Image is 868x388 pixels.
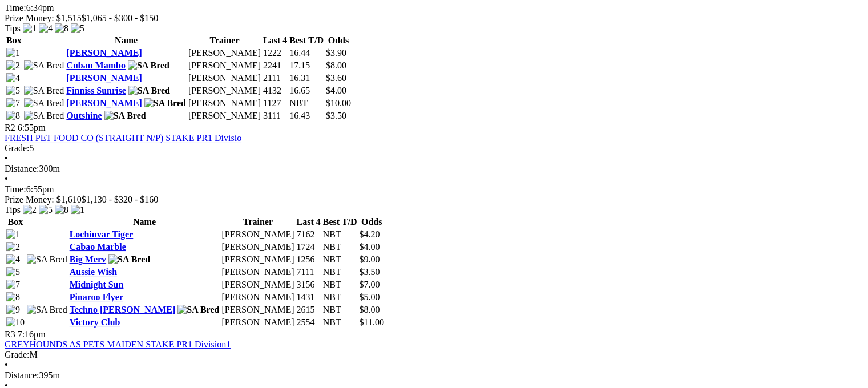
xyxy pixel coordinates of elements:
span: $8.00 [326,60,346,70]
span: R2 [5,123,15,132]
td: NBT [322,241,358,253]
td: [PERSON_NAME] [188,110,261,122]
td: [PERSON_NAME] [188,47,261,59]
td: 1724 [296,241,321,253]
div: 395m [5,370,863,381]
img: 2 [23,205,37,215]
span: $5.00 [359,292,380,302]
span: • [5,360,8,370]
span: $4.00 [326,86,346,95]
span: $8.00 [359,305,380,314]
td: [PERSON_NAME] [221,254,294,265]
a: Cuban Mambo [66,60,126,70]
div: 6:34pm [5,3,863,13]
a: Midnight Sun [70,280,124,289]
span: Box [6,35,22,45]
a: Outshine [66,111,102,120]
td: 1127 [263,98,288,109]
span: 6:55pm [18,123,46,132]
span: $7.00 [359,280,380,289]
td: 2615 [296,304,321,316]
td: [PERSON_NAME] [221,317,294,328]
td: NBT [322,254,358,265]
a: GREYHOUNDS AS PETS MAIDEN STAKE PR1 Division1 [5,339,231,349]
span: Time: [5,3,26,13]
img: 4 [39,23,53,34]
th: Last 4 [296,216,321,228]
span: 7:16pm [18,329,46,339]
a: Big Merv [70,254,106,264]
img: SA Bred [24,98,64,108]
span: $3.50 [326,111,346,120]
td: [PERSON_NAME] [221,241,294,253]
img: SA Bred [108,254,150,265]
img: 1 [6,48,20,58]
img: 8 [55,23,68,34]
td: NBT [289,98,324,109]
td: 2241 [263,60,288,71]
span: $9.00 [359,254,380,264]
a: [PERSON_NAME] [66,98,142,108]
span: Grade: [5,350,30,359]
span: $4.00 [359,242,380,252]
a: Finniss Sunrise [66,86,126,95]
th: Best T/D [289,35,324,46]
span: • [5,153,8,163]
img: 4 [6,73,20,83]
a: Pinaroo Flyer [70,292,123,302]
img: SA Bred [27,305,67,315]
img: 8 [6,292,20,302]
td: [PERSON_NAME] [221,279,294,290]
img: 9 [6,305,20,315]
td: [PERSON_NAME] [188,98,261,109]
div: 6:55pm [5,184,863,195]
img: SA Bred [24,60,64,71]
img: 5 [39,205,53,215]
td: 2554 [296,317,321,328]
td: [PERSON_NAME] [221,229,294,240]
td: NBT [322,279,358,290]
span: $1,130 - $320 - $160 [82,195,159,204]
img: 5 [71,23,84,34]
div: 300m [5,164,863,174]
img: 1 [71,205,84,215]
img: 10 [6,317,25,328]
td: 16.65 [289,85,324,96]
a: [PERSON_NAME] [66,73,142,83]
div: Prize Money: $1,515 [5,13,863,23]
img: 1 [23,23,37,34]
span: $3.50 [359,267,380,277]
img: 7 [6,280,20,290]
td: NBT [322,304,358,316]
img: 2 [6,242,20,252]
th: Trainer [221,216,294,228]
img: 4 [6,254,20,265]
td: 3156 [296,279,321,290]
span: R3 [5,329,15,339]
th: Last 4 [263,35,288,46]
td: 16.31 [289,72,324,84]
img: SA Bred [104,111,146,121]
a: [PERSON_NAME] [66,48,142,58]
img: 5 [6,267,20,277]
span: Tips [5,205,21,215]
a: FRESH PET FOOD CO (STRAIGHT N/P) STAKE PR1 Divisio [5,133,241,143]
td: NBT [322,317,358,328]
span: Distance: [5,370,39,380]
img: SA Bred [177,305,219,315]
td: [PERSON_NAME] [221,292,294,303]
td: 16.43 [289,110,324,122]
td: [PERSON_NAME] [221,266,294,278]
span: Time: [5,184,26,194]
img: 2 [6,60,20,71]
img: 8 [55,205,68,215]
th: Name [69,216,220,228]
a: Lochinvar Tiger [70,229,134,239]
div: 5 [5,143,863,153]
td: 1256 [296,254,321,265]
span: $3.60 [326,73,346,83]
th: Best T/D [322,216,358,228]
span: • [5,174,8,184]
td: [PERSON_NAME] [221,304,294,316]
td: 4132 [263,85,288,96]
